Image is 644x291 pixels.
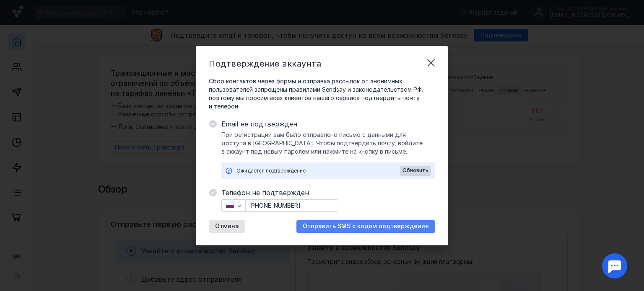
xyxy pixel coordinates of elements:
[236,167,400,175] div: Ожидается подтверждение
[303,223,429,230] span: Отправить SMS с кодом подтверждения
[209,59,321,69] span: Подтверждение аккаунта
[400,166,431,176] button: Обновить
[221,188,435,198] span: Телефон не подтвержден
[296,220,435,233] button: Отправить SMS с кодом подтверждения
[221,119,435,129] span: Email не подтвержден
[402,167,428,173] span: Обновить
[209,77,435,111] span: Сбор контактов через формы и отправка рассылок от анонимных пользователей запрещены правилами Sen...
[221,131,435,156] span: При регистрации вам было отправлено письмо с данными для доступа в [GEOGRAPHIC_DATA]. Чтобы подтв...
[209,220,245,233] button: Отмена
[215,223,239,230] span: Отмена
